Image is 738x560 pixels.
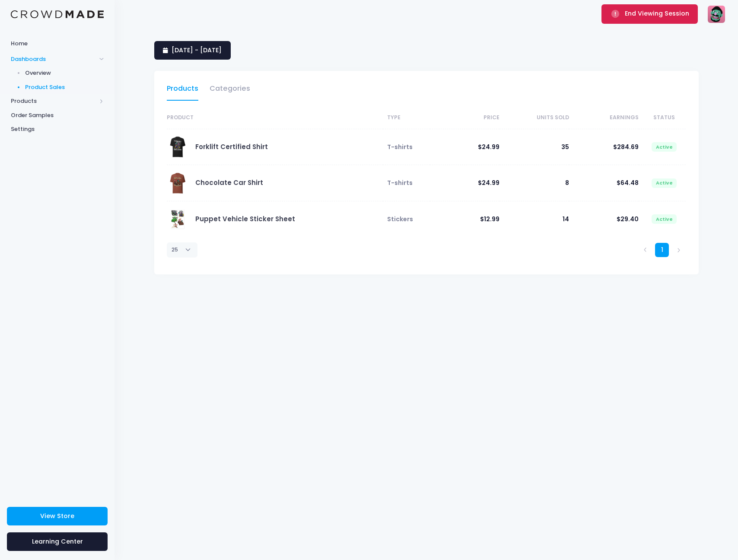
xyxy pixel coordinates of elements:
span: Active [652,142,677,152]
img: Logo [11,10,104,19]
span: [DATE] - [DATE] [172,46,222,54]
button: End Viewing Session [601,4,698,23]
span: Overview [25,69,104,77]
span: Settings [11,125,104,134]
span: View Store [40,512,74,520]
a: View Store [7,507,108,525]
th: Product: activate to sort column ascending [167,107,383,129]
span: Learning Center [32,537,83,546]
span: $24.99 [478,143,499,151]
span: $12.99 [480,215,499,223]
span: $29.40 [617,215,639,223]
span: 35 [561,143,569,151]
img: User [708,6,725,23]
a: Learning Center [7,532,108,551]
span: $64.48 [617,178,639,187]
span: 14 [563,215,569,223]
span: T-shirts [387,143,413,151]
span: Active [652,178,677,188]
a: Forklift Certified Shirt [195,142,268,151]
th: Type: activate to sort column ascending [383,107,430,129]
a: [DATE] - [DATE] [154,41,231,60]
th: Earnings: activate to sort column ascending [569,107,639,129]
span: Home [11,39,104,48]
span: End Viewing Session [625,9,689,18]
th: Units Sold: activate to sort column ascending [499,107,569,129]
a: Products [167,81,198,101]
span: Order Samples [11,111,104,120]
a: Categories [210,81,250,101]
th: Status: activate to sort column ascending [639,107,686,129]
span: Active [652,214,677,224]
th: Price: activate to sort column ascending [430,107,499,129]
a: Puppet Vehicle Sticker Sheet [195,214,295,223]
span: Product Sales [25,83,104,92]
span: Stickers [387,215,413,223]
span: Dashboards [11,55,96,64]
span: Products [11,97,96,105]
span: T-shirts [387,178,413,187]
span: $284.69 [613,143,639,151]
a: Chocolate Car Shirt [195,178,263,187]
span: $24.99 [478,178,499,187]
span: 8 [565,178,569,187]
a: 1 [655,243,669,257]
